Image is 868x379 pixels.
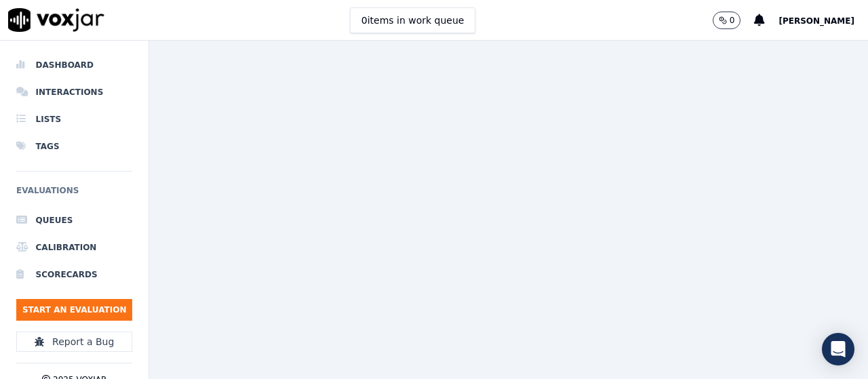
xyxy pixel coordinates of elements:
[8,8,104,32] img: voxjar logo
[16,299,132,321] button: Start an Evaluation
[16,133,132,160] a: Tags
[822,333,854,365] div: Open Intercom Messenger
[713,12,741,29] button: 0
[16,332,132,352] button: Report a Bug
[16,182,132,207] h6: Evaluations
[730,15,735,26] p: 0
[16,79,132,106] a: Interactions
[713,12,755,29] button: 0
[16,234,132,261] a: Calibration
[16,106,132,133] a: Lists
[16,207,132,234] a: Queues
[16,261,132,288] a: Scorecards
[778,12,868,28] button: [PERSON_NAME]
[350,7,476,33] button: 0items in work queue
[778,16,854,26] span: [PERSON_NAME]
[16,52,132,79] a: Dashboard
